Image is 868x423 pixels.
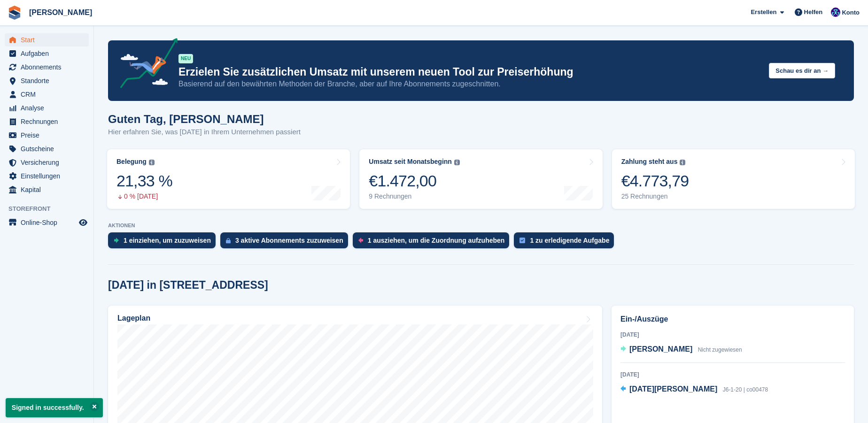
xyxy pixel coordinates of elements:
[5,74,89,87] a: menu
[21,156,77,169] span: Versicherung
[723,386,768,393] span: J6-1-20 | co00478
[612,149,855,209] a: Zahlung steht aus €4.773,79 25 Rechnungen
[369,192,460,200] div: 9 Rechnungen
[5,33,89,46] a: menu
[620,331,845,339] div: [DATE]
[751,8,776,17] span: Erstellen
[680,160,685,165] img: icon-info-grey-7440780725fd019a000dd9b08b2336e03edf1995a4989e88bcd33f0948082b44.svg
[621,158,678,166] div: Zahlung steht aus
[698,346,742,353] span: Nicht zugewiesen
[620,370,845,379] div: [DATE]
[108,232,220,253] a: 1 einziehen, um zuzuweisen
[178,65,761,79] p: Erzielen Sie zusätzlichen Umsatz mit unserem neuen Tool zur Preiserhöhung
[5,47,89,60] a: menu
[178,79,761,89] p: Basierend auf den bewährten Methoden der Branche, aber auf Ihre Abonnements zugeschnitten.
[369,171,460,191] div: €1.472,00
[21,169,77,183] span: Einstellungen
[519,238,525,243] img: task-75834270c22a3079a89374b754ae025e5fb1db73e45f91037f5363f120a921f8.svg
[114,238,119,243] img: move_ins_to_allocate_icon-fdf77a2bb77ea45bf5b3d319d69a93e2d87916cf1d5bf7949dd705db3b84f3ca.svg
[621,192,689,200] div: 25 Rechnungen
[21,142,77,155] span: Gutscheine
[6,398,103,417] p: Signed in successfully.
[112,38,178,92] img: price-adjustments-announcement-icon-8257ccfd72463d97f412b2fc003d46551f7dbcb40ab6d574587a9cd5c0d94...
[21,61,77,74] span: Abonnements
[629,385,717,393] span: [DATE][PERSON_NAME]
[21,47,77,60] span: Aufgaben
[514,232,619,253] a: 1 zu erledigende Aufgabe
[5,183,89,196] a: menu
[769,63,835,78] button: Schau es dir an →
[842,8,860,17] span: Konto
[5,156,89,169] a: menu
[108,223,854,229] p: AKTIONEN
[454,160,460,165] img: icon-info-grey-7440780725fd019a000dd9b08b2336e03edf1995a4989e88bcd33f0948082b44.svg
[178,54,193,63] div: NEU
[21,88,77,101] span: CRM
[226,238,231,244] img: active_subscription_to_allocate_icon-d502201f5373d7db506a760aba3b589e785aa758c864c3986d89f69b8ff3...
[5,169,89,183] a: menu
[117,314,150,323] h2: Lageplan
[77,217,89,228] a: Vorschau-Shop
[620,314,845,325] h2: Ein-/Auszüge
[629,345,692,353] span: [PERSON_NAME]
[804,8,823,17] span: Helfen
[621,171,689,191] div: €4.773,79
[8,6,22,20] img: stora-icon-8386f47178a22dfd0bd8f6a31ec36ba5ce8667c1dd55bd0f319d3a0aa187defe.svg
[21,216,77,229] span: Online-Shop
[5,129,89,142] a: menu
[21,101,77,115] span: Analyse
[368,237,505,244] div: 1 ausziehen, um die Zuordnung aufzuheben
[831,8,840,17] img: Thomas Lerch
[21,115,77,128] span: Rechnungen
[25,5,96,20] a: [PERSON_NAME]
[353,232,514,253] a: 1 ausziehen, um die Zuordnung aufzuheben
[5,216,89,229] a: Speisekarte
[620,384,768,396] a: [DATE][PERSON_NAME] J6-1-20 | co00478
[116,192,172,200] div: 0 % [DATE]
[358,238,363,243] img: move_outs_to_deallocate_icon-f764333ba52eb49d3ac5e1228854f67142a1ed5810a6f6cc68b1a99e826820c5.svg
[5,101,89,115] a: menu
[235,237,343,244] div: 3 aktive Abonnements zuzuweisen
[21,33,77,46] span: Start
[116,158,147,166] div: Belegung
[21,183,77,196] span: Kapital
[5,88,89,101] a: menu
[369,158,452,166] div: Umsatz seit Monatsbeginn
[21,129,77,142] span: Preise
[149,160,155,165] img: icon-info-grey-7440780725fd019a000dd9b08b2336e03edf1995a4989e88bcd33f0948082b44.svg
[108,113,301,125] h1: Guten Tag, [PERSON_NAME]
[21,74,77,87] span: Standorte
[116,171,172,191] div: 21,33 %
[108,279,268,292] h2: [DATE] in [STREET_ADDRESS]
[108,127,301,138] p: Hier erfahren Sie, was [DATE] in Ihrem Unternehmen passiert
[107,149,350,209] a: Belegung 21,33 % 0 % [DATE]
[220,232,353,253] a: 3 aktive Abonnements zuzuweisen
[620,344,742,356] a: [PERSON_NAME] Nicht zugewiesen
[8,204,93,214] span: Storefront
[5,61,89,74] a: menu
[5,115,89,128] a: menu
[124,237,211,244] div: 1 einziehen, um zuzuweisen
[359,149,602,209] a: Umsatz seit Monatsbeginn €1.472,00 9 Rechnungen
[5,142,89,155] a: menu
[530,237,609,244] div: 1 zu erledigende Aufgabe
